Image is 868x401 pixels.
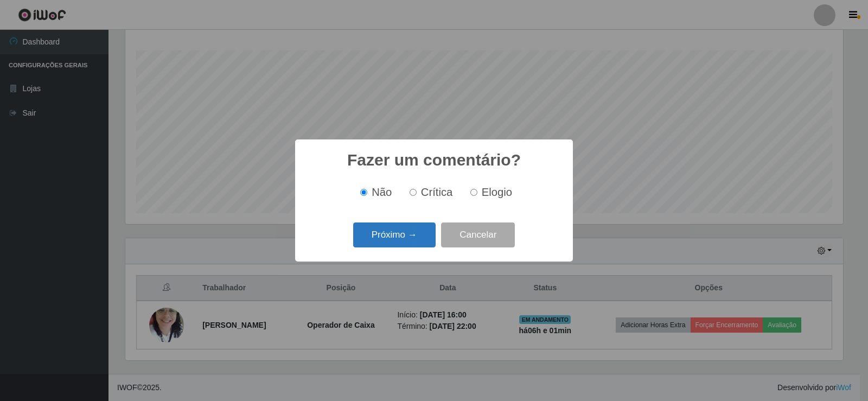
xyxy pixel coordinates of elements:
[470,189,477,196] input: Elogio
[441,222,515,248] button: Cancelar
[421,186,453,198] span: Crítica
[360,189,367,196] input: Não
[410,189,417,196] input: Crítica
[353,222,436,248] button: Próximo →
[372,186,392,198] span: Não
[482,186,512,198] span: Elogio
[347,150,521,170] h2: Fazer um comentário?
